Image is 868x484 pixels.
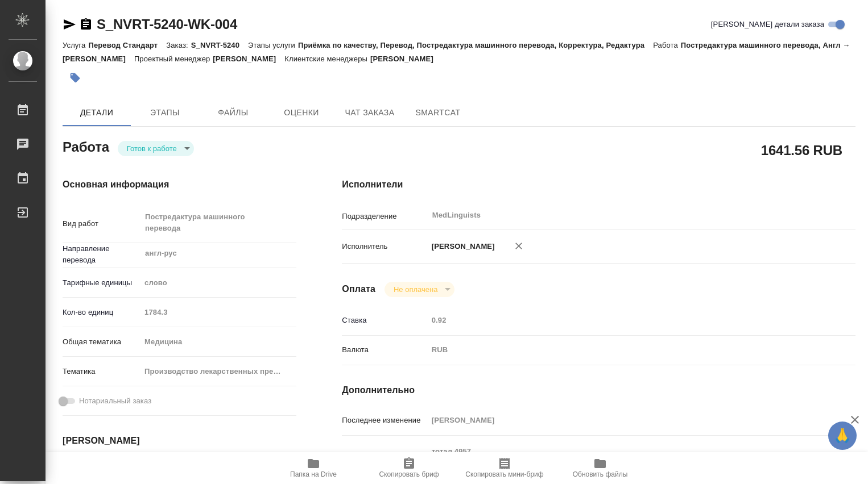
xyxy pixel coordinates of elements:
div: Производство лекарственных препаратов [140,362,296,381]
h4: [PERSON_NAME] [63,434,296,448]
p: Приёмка по качеству, Перевод, Постредактура машинного перевода, Корректура, Редактура [298,41,653,49]
button: Скопировать ссылку для ЯМессенджера [63,18,76,31]
span: Нотариальный заказ [79,395,151,407]
span: Этапы [138,106,192,120]
h4: Основная информация [63,178,296,191]
button: Скопировать ссылку [79,18,93,31]
span: Обновить файлы [573,470,628,478]
h2: 1641.56 RUB [761,140,842,160]
p: Работа [653,41,681,49]
p: [PERSON_NAME] [428,241,495,252]
p: Заказ: [166,41,191,49]
p: Этапы услуги [248,41,298,49]
input: Пустое поле [140,304,296,320]
button: Папка на Drive [266,452,361,484]
input: Пустое поле [428,412,813,428]
p: Валюта [342,344,427,356]
button: Удалить исполнителя [506,233,531,258]
button: 🙏 [828,422,857,450]
p: Тематика [63,366,140,377]
div: Готов к работе [385,282,454,297]
button: Не оплачена [390,285,441,294]
h4: Дополнительно [342,383,855,397]
button: Обновить файлы [552,452,648,484]
p: Подразделение [342,211,427,222]
p: S_NVRT-5240 [191,41,248,49]
div: слово [140,273,296,293]
span: 🙏 [833,424,852,448]
button: Добавить тэг [63,65,88,90]
span: Оценки [274,106,329,120]
div: Готов к работе [118,141,194,156]
div: Медицина [140,332,296,352]
p: Направление перевода [63,243,140,266]
p: Услуга [63,41,88,49]
p: [PERSON_NAME] [213,55,284,63]
p: Последнее изменение [342,415,427,426]
p: Кол-во единиц [63,307,140,318]
p: Перевод Стандарт [88,41,166,49]
p: Проектный менеджер [134,55,213,63]
span: [PERSON_NAME] детали заказа [711,19,824,30]
span: Скопировать бриф [379,470,439,478]
span: Чат заказа [342,106,397,120]
p: [PERSON_NAME] [370,55,442,63]
p: Общая тематика [63,336,140,348]
span: Файлы [206,106,261,120]
h4: Исполнители [342,178,855,191]
p: Вид работ [63,218,140,230]
span: Папка на Drive [290,470,337,478]
a: S_NVRT-5240-WK-004 [97,16,237,32]
p: Клиентские менеджеры [284,55,370,63]
input: Пустое поле [428,312,813,328]
div: RUB [428,340,813,360]
p: Тарифные единицы [63,277,140,289]
button: Скопировать бриф [361,452,457,484]
button: Скопировать мини-бриф [457,452,552,484]
span: Скопировать мини-бриф [465,470,543,478]
button: Готов к работе [123,144,180,153]
h2: Работа [63,136,109,156]
p: Ставка [342,315,427,326]
h4: Оплата [342,282,375,296]
span: Детали [69,106,124,120]
p: Исполнитель [342,241,427,252]
span: SmartCat [411,106,465,120]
